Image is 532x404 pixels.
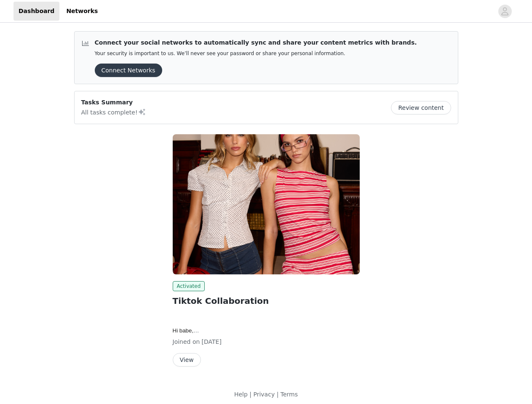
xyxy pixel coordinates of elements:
a: Dashboard [13,2,59,21]
a: View [173,357,201,363]
a: Terms [281,391,298,398]
button: Review content [391,101,451,114]
p: All tasks complete! [81,107,146,117]
img: Edikted [173,134,360,274]
span: Hi babe, [173,327,199,334]
h2: Tiktok Collaboration [173,295,360,307]
a: Privacy [253,391,275,398]
span: | [277,391,279,398]
span: Joined on [173,338,200,345]
div: avatar [501,5,509,18]
button: Connect Networks [95,64,162,77]
p: Your security is important to us. We’ll never see your password or share your personal information. [95,50,417,57]
button: View [173,353,201,367]
span: | [249,391,251,398]
span: Activated [173,281,205,291]
p: Tasks Summary [81,98,146,107]
span: [DATE] [202,338,222,345]
a: Help [234,391,248,398]
p: Connect your social networks to automatically sync and share your content metrics with brands. [95,38,417,47]
a: Networks [61,2,103,21]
